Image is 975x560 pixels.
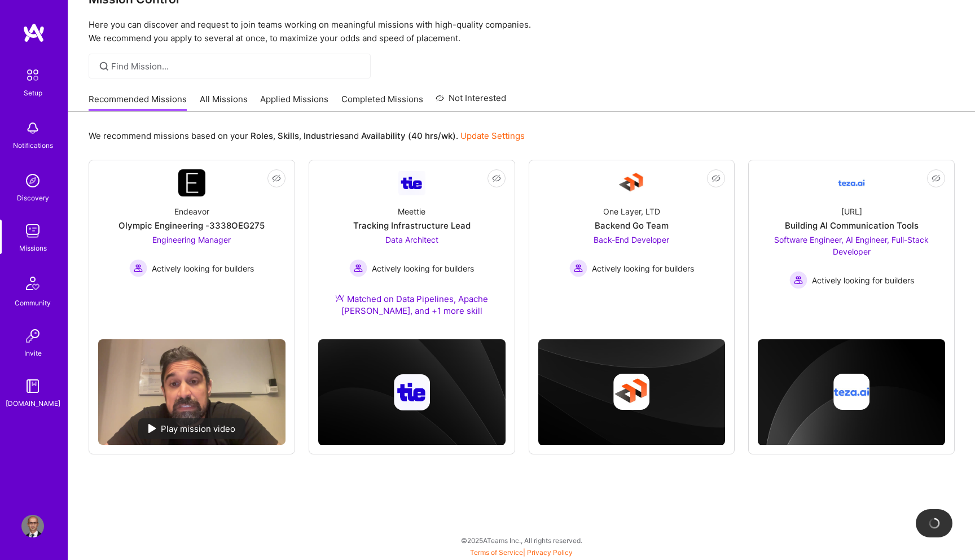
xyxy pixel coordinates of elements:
img: Company logo [833,374,869,410]
img: logo [23,23,45,43]
div: Meettie [398,205,425,217]
div: Tracking Infrastructure Lead [353,220,471,231]
img: cover [538,339,726,445]
a: Company LogoEndeavorOlympic Engineering -3338OEG275Engineering Manager Actively looking for build... [98,169,286,330]
div: Community [15,297,51,309]
img: Company Logo [398,171,425,195]
i: icon SearchGrey [98,60,111,73]
img: discovery [21,169,44,192]
img: Actively looking for builders [789,271,807,289]
img: play [148,424,156,433]
a: Not Interested [436,91,506,112]
img: Company logo [394,374,430,410]
a: Company Logo[URL]Building AI Communication ToolsSoftware Engineer, AI Engineer, Full-Stack Develo... [758,169,945,303]
span: Software Engineer, AI Engineer, Full-Stack Developer [774,235,929,256]
img: Actively looking for builders [129,259,147,277]
b: Availability (40 hrs/wk) [361,130,456,141]
img: bell [21,117,44,139]
a: Update Settings [460,130,525,141]
a: Company LogoMeettieTracking Infrastructure LeadData Architect Actively looking for buildersActive... [318,169,506,330]
div: One Layer, LTD [603,205,660,217]
div: Play mission video [138,418,245,439]
img: teamwork [21,220,44,242]
a: Completed Missions [341,93,423,112]
b: Skills [278,130,299,141]
img: Community [19,270,46,297]
img: cover [318,339,506,445]
img: Company Logo [838,169,865,196]
b: Industries [304,130,344,141]
p: We recommend missions based on your , , and . [89,130,525,142]
div: Invite [24,347,42,359]
img: Company Logo [618,169,645,196]
img: User Avatar [21,515,44,537]
span: Engineering Manager [152,235,231,244]
input: Find Mission... [111,60,362,72]
span: Back-End Developer [594,235,669,244]
img: loading [928,517,941,530]
span: Actively looking for builders [152,262,254,274]
a: Privacy Policy [527,548,573,557]
img: setup [21,63,45,87]
img: No Mission [98,339,286,445]
img: Actively looking for builders [569,259,587,277]
span: Actively looking for builders [812,274,914,286]
div: Notifications [13,139,53,151]
img: Invite [21,325,44,347]
i: icon EyeClosed [272,174,281,183]
i: icon EyeClosed [932,174,941,183]
b: Roles [251,130,273,141]
div: Discovery [17,192,49,204]
span: Data Architect [385,235,438,244]
a: Company LogoOne Layer, LTDBackend Go TeamBack-End Developer Actively looking for buildersActively... [538,169,726,303]
a: Applied Missions [260,93,328,112]
div: Missions [19,242,47,254]
a: User Avatar [19,515,47,537]
div: Matched on Data Pipelines, Apache [PERSON_NAME], and +1 more skill [318,293,506,317]
span: Actively looking for builders [592,262,694,274]
i: icon EyeClosed [492,174,501,183]
img: cover [758,339,945,445]
img: Company logo [613,374,649,410]
a: Terms of Service [470,548,523,557]
img: guide book [21,375,44,397]
img: Ateam Purple Icon [335,294,344,303]
img: Company Logo [178,169,205,196]
span: | [470,548,573,557]
p: Here you can discover and request to join teams working on meaningful missions with high-quality ... [89,18,955,45]
div: [DOMAIN_NAME] [6,397,60,409]
span: Actively looking for builders [372,262,474,274]
a: Recommended Missions [89,93,187,112]
img: Actively looking for builders [349,259,367,277]
div: © 2025 ATeams Inc., All rights reserved. [68,526,975,554]
div: Backend Go Team [595,220,669,231]
div: Endeavor [174,205,209,217]
div: Olympic Engineering -3338OEG275 [118,220,265,231]
a: All Missions [200,93,248,112]
div: Building AI Communication Tools [785,220,919,231]
div: [URL] [841,205,862,217]
i: icon EyeClosed [712,174,721,183]
div: Setup [24,87,42,99]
